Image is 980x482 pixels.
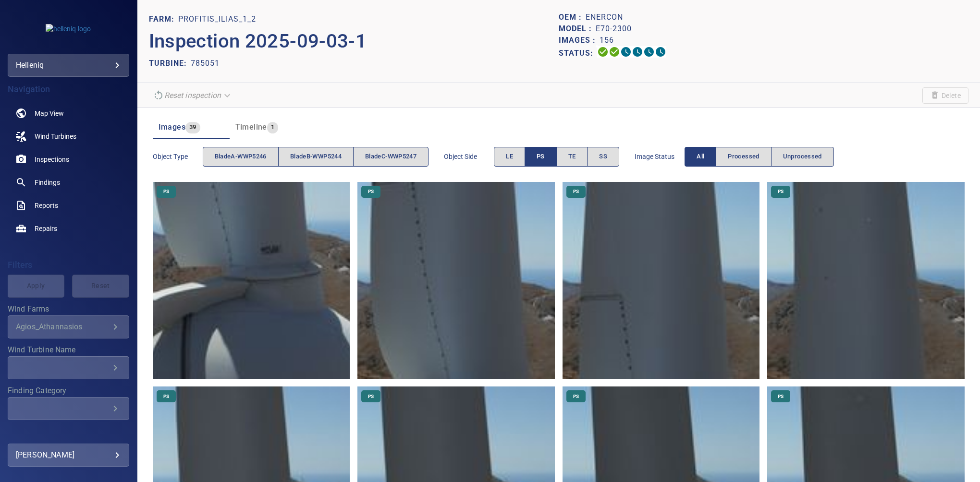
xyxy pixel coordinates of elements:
div: Wind Turbine Name [8,356,129,379]
span: PS [567,393,585,400]
p: E70-2300 [596,23,632,35]
span: Inspections [35,155,69,164]
span: TE [568,151,576,162]
span: Repairs [35,224,57,233]
span: PS [537,151,545,162]
span: PS [362,188,380,195]
button: SS [587,147,619,167]
div: [PERSON_NAME] [16,447,121,463]
span: Object Side [444,152,494,161]
p: 156 [600,35,614,46]
button: Unprocessed [771,147,834,167]
p: 785051 [191,58,220,69]
a: reports noActive [8,194,129,217]
p: Status: [559,46,597,60]
div: helleniq [16,58,121,73]
span: Wind Turbines [35,132,76,141]
p: Inspection 2025-09-03-1 [149,27,559,56]
p: OEM : [559,12,586,23]
span: 1 [267,122,278,133]
span: All [697,151,704,162]
div: Unable to reset the inspection due to your user permissions [149,87,236,104]
svg: Classification 0% [655,46,666,58]
svg: Uploading 100% [597,46,609,58]
h4: Filters [8,260,129,270]
div: helleniq [8,54,129,77]
span: Findings [35,178,60,187]
svg: Data Formatted 100% [609,46,620,58]
span: Reports [35,201,58,210]
span: bladeA-WWP5246 [215,151,267,162]
div: Reset inspection [149,87,236,104]
span: Unprocessed [783,151,822,162]
img: helleniq-logo [46,24,91,34]
div: Finding Category [8,397,129,420]
div: Agios_Athannasios [16,322,110,331]
span: LE [506,151,513,162]
span: PS [772,188,789,195]
button: bladeA-WWP5246 [203,147,279,167]
span: PS [772,393,789,400]
span: Processed [728,151,759,162]
button: LE [494,147,525,167]
h4: Navigation [8,84,129,94]
span: PS [362,393,380,400]
button: bladeB-WWP5244 [278,147,354,167]
span: PS [158,188,175,195]
button: PS [525,147,557,167]
span: bladeC-WWP5247 [365,151,416,162]
svg: Matching 0% [643,46,655,58]
label: Finding Category [8,387,129,395]
button: All [685,147,716,167]
span: Unable to delete the inspection due to your user permissions [922,87,968,104]
div: objectType [203,147,429,167]
span: Image Status [635,152,685,161]
em: Reset inspection [164,91,221,100]
label: Finding Type [8,428,129,435]
p: TURBINE: [149,58,191,69]
p: Enercon [586,12,623,23]
a: findings noActive [8,171,129,194]
span: PS [567,188,585,195]
div: imageStatus [685,147,834,167]
a: inspections noActive [8,148,129,171]
span: Timeline [235,122,267,132]
span: Object type [153,152,203,161]
a: windturbines noActive [8,125,129,148]
div: Wind Farms [8,315,129,338]
label: Wind Turbine Name [8,346,129,354]
div: objectSide [494,147,619,167]
p: FARM: [149,13,178,25]
button: TE [556,147,588,167]
a: repairs noActive [8,217,129,240]
span: Images [159,122,185,132]
button: Processed [716,147,771,167]
span: SS [599,151,607,162]
p: Profitis_Ilias_1_2 [178,13,256,25]
span: PS [158,393,175,400]
span: 39 [185,122,200,133]
a: map noActive [8,102,129,125]
span: Map View [35,108,64,118]
svg: ML Processing 0% [632,46,643,58]
p: Images : [559,35,600,46]
svg: Selecting 0% [620,46,632,58]
p: Model : [559,23,596,35]
span: bladeB-WWP5244 [290,151,342,162]
label: Wind Farms [8,305,129,313]
button: bladeC-WWP5247 [353,147,429,167]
